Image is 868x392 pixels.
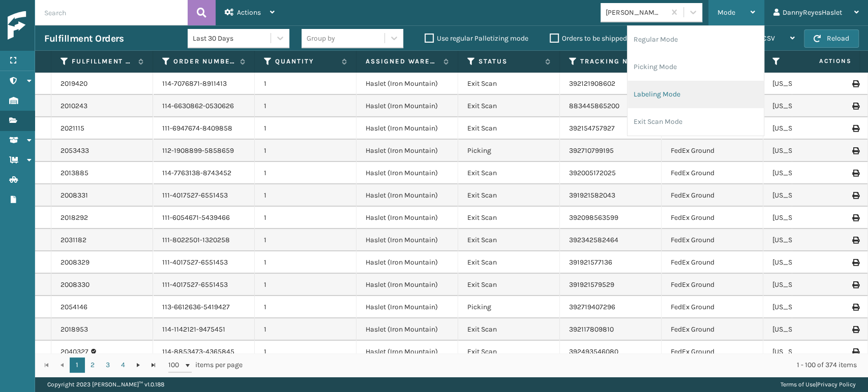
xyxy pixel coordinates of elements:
td: Picking [458,296,560,318]
li: Regular Mode [627,26,764,53]
i: Print Label [852,103,858,110]
i: Print Label [852,281,858,288]
div: Group by [307,33,335,44]
button: Reload [804,29,859,48]
label: Tracking Number [580,57,642,66]
td: Haslet (Iron Mountain) [356,318,458,341]
span: Mode [717,8,735,17]
td: Haslet (Iron Mountain) [356,229,458,251]
a: 2018292 [61,213,88,223]
td: Exit Scan [458,162,560,184]
td: 111-6947674-8409858 [153,117,255,140]
i: Print Label [852,304,858,311]
i: Print Label [852,170,858,177]
td: 114-8853473-4365845 [153,341,255,363]
a: 2010243 [61,101,87,111]
a: Terms of Use [781,381,816,388]
td: [US_STATE] [763,184,865,207]
i: Print Label [852,147,858,154]
td: FedEx Ground [662,251,763,274]
li: Picking Mode [627,53,764,81]
td: [US_STATE] [763,296,865,318]
td: Exit Scan [458,318,560,341]
td: FedEx Ground [662,162,763,184]
div: [PERSON_NAME] Brands [606,7,666,18]
td: Exit Scan [458,117,560,140]
li: Exit Scan Mode [627,108,764,136]
span: items per page [168,357,243,373]
td: 1 [255,140,356,162]
i: Print Label [852,259,858,266]
td: [US_STATE] [763,162,865,184]
td: Exit Scan [458,341,560,363]
a: 392493546080 [569,347,618,356]
i: Print Label [852,237,858,244]
td: Haslet (Iron Mountain) [356,296,458,318]
a: Privacy Policy [817,381,856,388]
td: 1 [255,162,356,184]
td: Exit Scan [458,251,560,274]
td: Exit Scan [458,95,560,117]
td: Haslet (Iron Mountain) [356,162,458,184]
a: 392154757927 [569,124,615,133]
td: 111-4017527-6551453 [153,274,255,296]
td: 111-4017527-6551453 [153,251,255,274]
td: FedEx Ground [662,140,763,162]
a: 2053433 [61,146,89,156]
a: 392121908602 [569,79,615,88]
a: 2018953 [61,324,88,335]
td: 1 [255,229,356,251]
i: Print Label [852,214,858,221]
a: 2008331 [61,190,88,201]
i: Print Label [852,348,858,355]
td: 114-7076871-8911413 [153,73,255,95]
li: Labeling Mode [627,81,764,108]
label: Quantity [275,57,337,66]
td: Picking [458,140,560,162]
a: 2054146 [61,302,87,312]
label: Fulfillment Order Id [72,57,133,66]
span: Actions [787,53,857,70]
td: Haslet (Iron Mountain) [356,251,458,274]
a: 392342582464 [569,236,618,244]
a: 1 [70,357,85,373]
td: Exit Scan [458,229,560,251]
td: Exit Scan [458,73,560,95]
td: FedEx Ground [662,341,763,363]
td: Haslet (Iron Mountain) [356,140,458,162]
div: | [781,377,856,392]
td: FedEx Ground [662,184,763,207]
td: FedEx Ground [662,274,763,296]
td: [US_STATE] [763,207,865,229]
i: Print Label [852,80,858,87]
td: [US_STATE] [763,140,865,162]
td: Exit Scan [458,207,560,229]
label: Assigned Warehouse [366,57,438,66]
td: 1 [255,184,356,207]
label: Status [478,57,540,66]
i: Print Label [852,326,858,333]
a: Go to the last page [146,357,161,373]
a: 392719407296 [569,303,615,311]
a: 2031182 [61,235,86,245]
td: Haslet (Iron Mountain) [356,274,458,296]
td: Exit Scan [458,274,560,296]
td: 114-6630862-0530626 [153,95,255,117]
a: 392710799195 [569,146,614,155]
td: Haslet (Iron Mountain) [356,95,458,117]
td: [US_STATE] [763,341,865,363]
a: 3 [100,357,115,373]
td: Haslet (Iron Mountain) [356,184,458,207]
a: 2013885 [61,168,88,178]
td: 1 [255,95,356,117]
td: [US_STATE] [763,229,865,251]
span: 100 [168,360,184,370]
td: 114-1142121-9475451 [153,318,255,341]
div: Last 30 Days [193,33,272,44]
i: Print Label [852,192,858,199]
td: 1 [255,251,356,274]
td: 112-1908899-5858659 [153,140,255,162]
a: 2 [85,357,100,373]
td: FedEx Ground [662,229,763,251]
td: Haslet (Iron Mountain) [356,117,458,140]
